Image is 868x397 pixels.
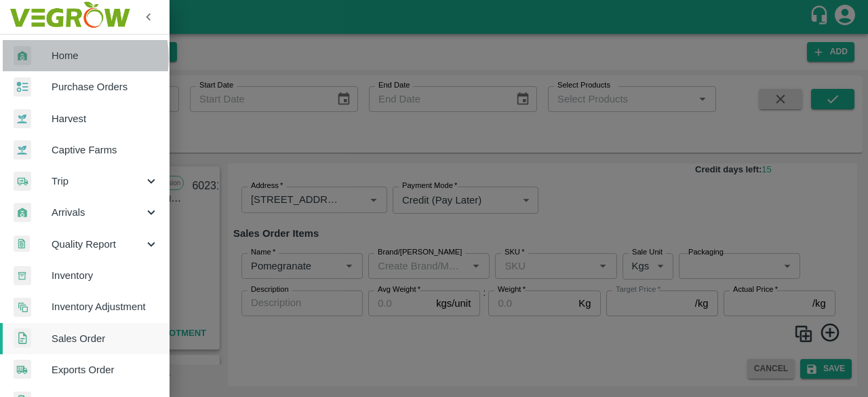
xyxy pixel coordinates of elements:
[52,111,159,126] span: Harvest
[52,205,144,220] span: Arrivals
[52,174,144,189] span: Trip
[14,203,31,223] img: whArrival
[14,266,31,286] img: whInventory
[52,299,159,314] span: Inventory Adjustment
[14,172,31,191] img: delivery
[52,331,159,346] span: Sales Order
[52,362,159,377] span: Exports Order
[14,77,31,97] img: reciept
[52,48,159,63] span: Home
[14,235,30,252] img: qualityReport
[14,109,31,129] img: harvest
[14,328,31,348] img: sales
[52,237,144,252] span: Quality Report
[52,143,159,157] span: Captive Farms
[14,46,31,66] img: whArrival
[14,360,31,379] img: shipments
[52,79,159,94] span: Purchase Orders
[14,297,31,317] img: inventory
[14,140,31,160] img: harvest
[52,268,159,283] span: Inventory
